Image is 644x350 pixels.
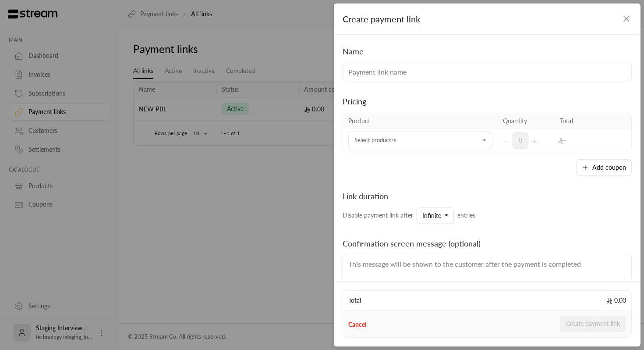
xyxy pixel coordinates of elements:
[343,63,632,81] input: Payment link name
[348,296,361,305] span: Total
[343,190,475,202] div: Link duration
[498,113,555,129] th: Quantity
[606,296,626,305] span: 0.00
[422,212,441,219] span: Infinite
[513,132,528,149] span: 0
[343,113,632,152] table: Selected Products
[555,113,612,129] th: Total
[576,159,632,176] button: Add coupon
[555,129,612,152] td: -
[343,95,632,107] div: Pricing
[457,211,475,219] span: entries
[343,211,413,219] span: Disable payment link after
[343,113,498,129] th: Product
[343,45,364,57] div: Name
[343,237,481,250] div: Confirmation screen message (optional)
[479,135,490,146] button: Open
[343,14,420,24] span: Create payment link
[348,320,366,329] button: Cancel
